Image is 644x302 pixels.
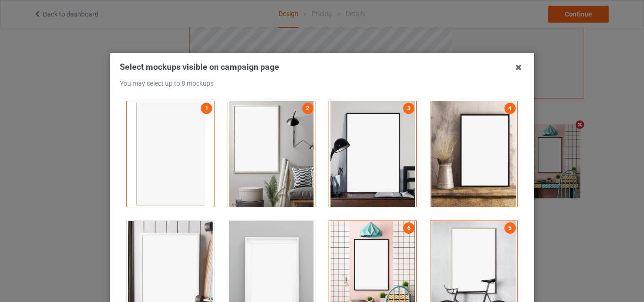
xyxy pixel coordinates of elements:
[403,222,414,234] a: 6
[302,103,314,114] a: 2
[120,62,279,72] span: Select mockups visible on campaign page
[504,103,516,114] a: 4
[120,80,214,87] span: You may select up to 8 mockups
[403,103,414,114] a: 3
[201,103,212,114] a: 1
[504,222,516,234] a: 5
